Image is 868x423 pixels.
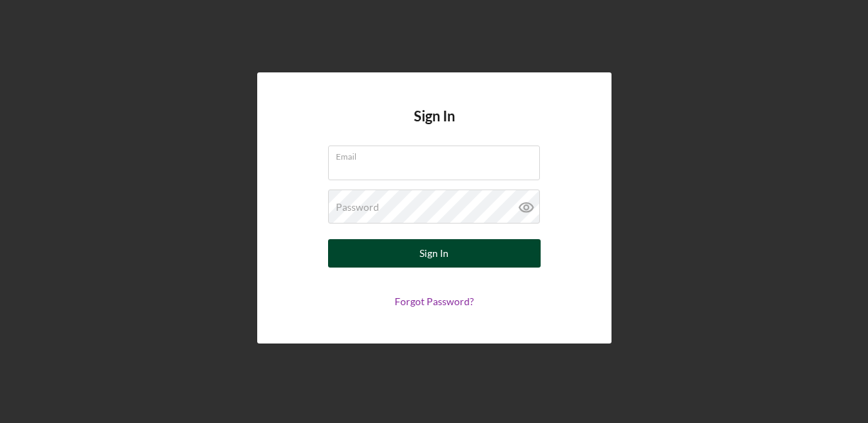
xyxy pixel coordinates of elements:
div: Sign In [419,239,449,268]
a: Forgot Password? [395,295,474,307]
button: Sign In [328,239,541,268]
h4: Sign In [414,108,455,145]
label: Email [336,146,540,162]
label: Password [336,202,379,213]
